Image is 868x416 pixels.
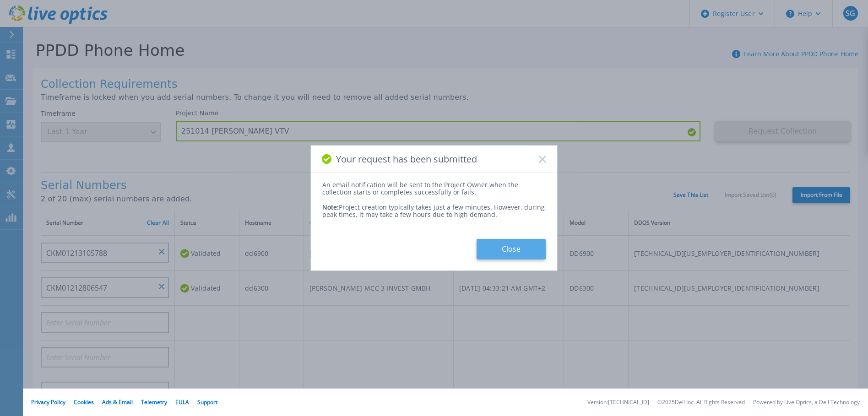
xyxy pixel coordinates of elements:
a: Cookies [74,398,94,406]
span: Note: [322,203,339,211]
a: Ads & Email [102,398,133,406]
a: EULA [175,398,189,406]
a: Telemetry [141,398,167,406]
a: Privacy Policy [31,398,65,406]
div: An email notification will be sent to the Project Owner when the collection starts or completes s... [322,181,546,196]
span: Your request has been submitted [336,154,477,164]
li: © 2025 Dell Inc. All Rights Reserved [657,400,745,405]
li: Powered by Live Optics, a Dell Technology [753,400,860,405]
li: Version: [TECHNICAL_ID] [587,400,649,405]
a: Support [197,398,217,406]
button: Close [477,239,546,259]
div: Project creation typically takes just a few minutes. However, during peak times, it may take a fe... [322,196,546,218]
